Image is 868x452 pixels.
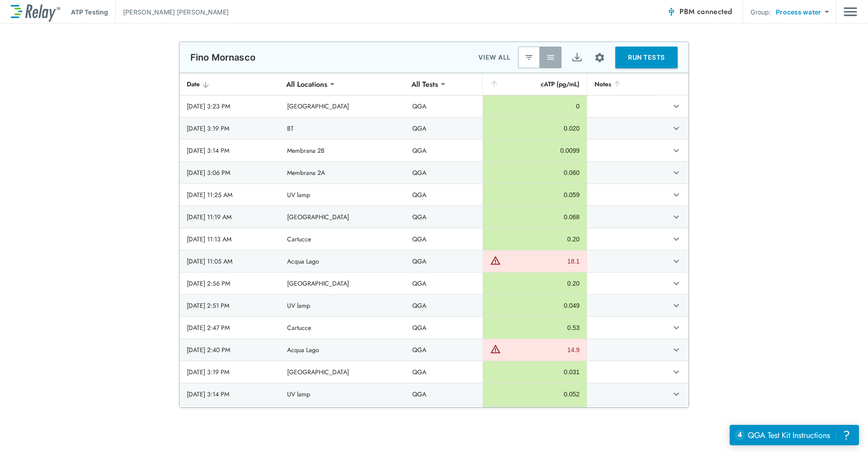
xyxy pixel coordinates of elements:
[405,383,482,405] td: QGA
[280,75,334,93] div: All Locations
[280,339,405,361] td: Acqua Lago
[187,235,273,244] div: [DATE] 11:13 AM
[405,95,482,117] td: QGA
[503,345,580,354] div: 14.9
[405,206,482,228] td: QGA
[546,53,555,62] img: View All
[187,168,273,177] div: [DATE] 3:06 PM
[669,209,684,225] button: expand row
[594,52,605,63] img: Settings Icon
[615,47,678,68] button: RUN TESTS
[679,5,732,18] span: PBM
[669,165,684,180] button: expand row
[490,102,580,111] div: 0
[490,255,501,266] img: Warning
[844,3,857,20] img: Drawer Icon
[280,383,405,405] td: UV lamp
[187,190,273,199] div: [DATE] 11:25 AM
[490,190,580,199] div: 0.059
[405,273,482,294] td: QGA
[187,124,273,133] div: [DATE] 3:19 PM
[490,168,580,177] div: 0.060
[405,140,482,161] td: QGA
[524,53,533,62] img: Latest
[669,276,684,291] button: expand row
[490,367,580,377] div: 0.031
[280,140,405,161] td: Membrana 2B
[405,339,482,361] td: QGA
[280,295,405,316] td: UV lamp
[11,2,60,22] img: LuminUltra Relay
[669,364,684,380] button: expand row
[187,345,273,354] div: [DATE] 2:40 PM
[669,342,684,358] button: expand row
[187,257,273,266] div: [DATE] 11:05 AM
[405,162,482,184] td: QGA
[669,121,684,136] button: expand row
[405,75,444,93] div: All Tests
[490,301,580,310] div: 0.049
[187,301,273,310] div: [DATE] 2:51 PM
[405,228,482,250] td: QGA
[663,3,736,21] button: PBM connected
[697,6,732,17] span: connected
[405,184,482,206] td: QGA
[669,99,684,114] button: expand row
[280,162,405,184] td: Membrana 2A
[187,367,273,377] div: [DATE] 3:19 PM
[280,317,405,339] td: Cartucce
[503,257,580,266] div: 18.1
[669,386,684,402] button: expand row
[490,146,580,155] div: 0.0099
[490,323,580,332] div: 0.53
[490,212,580,221] div: 0.068
[490,235,580,244] div: 0.20
[405,295,482,316] td: QGA
[187,390,273,399] div: [DATE] 3:14 PM
[669,143,684,158] button: expand row
[490,124,580,133] div: 0.020
[280,118,405,139] td: BT
[187,323,273,332] div: [DATE] 2:47 PM
[667,7,676,16] img: Connected Icon
[490,279,580,288] div: 0.20
[187,212,273,221] div: [DATE] 11:19 AM
[490,79,580,89] div: cATP (pg/mL)
[730,425,859,445] iframe: Resource center
[594,79,649,89] div: Notes
[478,52,511,63] p: VIEW ALL
[405,118,482,139] td: QGA
[405,250,482,272] td: QGA
[187,279,273,288] div: [DATE] 2:56 PM
[405,405,482,427] td: QGA
[280,95,405,117] td: [GEOGRAPHIC_DATA]
[190,52,255,63] p: Fino Mornasco
[490,344,501,354] img: Warning
[405,317,482,339] td: QGA
[588,46,612,70] button: Site setup
[490,390,580,399] div: 0.052
[405,361,482,383] td: QGA
[123,7,229,17] p: [PERSON_NAME] [PERSON_NAME]
[280,273,405,294] td: [GEOGRAPHIC_DATA]
[566,47,588,68] button: Export
[669,187,684,202] button: expand row
[280,405,405,427] td: Cartucce
[750,7,771,17] p: Group:
[187,146,273,155] div: [DATE] 3:14 PM
[669,254,684,269] button: expand row
[280,206,405,228] td: [GEOGRAPHIC_DATA]
[669,231,684,247] button: expand row
[669,320,684,335] button: expand row
[571,52,583,63] img: Export Icon
[844,3,857,20] button: Main menu
[187,102,273,111] div: [DATE] 3:23 PM
[280,361,405,383] td: [GEOGRAPHIC_DATA]
[280,184,405,206] td: UV lamp
[71,7,108,17] p: ATP Testing
[280,250,405,272] td: Acqua Lago
[179,73,280,95] th: Date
